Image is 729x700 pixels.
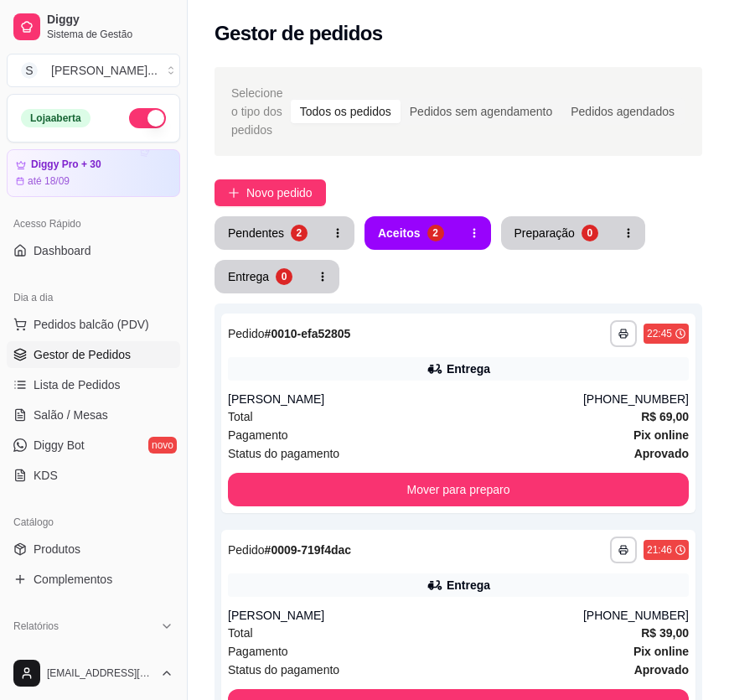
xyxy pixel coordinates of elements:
[21,109,90,127] div: Loja aberta
[34,376,121,393] span: Lista de Pedidos
[228,543,265,557] span: Pedido
[28,174,70,188] article: até 18/09
[228,607,583,624] div: [PERSON_NAME]
[647,543,672,557] div: 21:46
[231,84,289,139] span: Selecione o tipo dos pedidos
[34,571,112,588] span: Complementos
[47,13,173,28] span: Diggy
[447,360,490,377] div: Entrega
[7,566,180,593] a: Complementos
[228,444,339,463] span: Status do pagamento
[583,607,689,624] div: [PHONE_NUMBER]
[7,54,180,87] button: Select a team
[34,407,108,423] span: Salão / Mesas
[47,28,173,41] span: Sistema de Gestão
[501,216,612,250] button: Preparação0
[13,620,59,633] span: Relatórios
[215,20,383,47] h2: Gestor de pedidos
[215,179,326,206] button: Novo pedido
[561,100,684,123] div: Pedidos agendados
[634,447,689,460] strong: aprovado
[21,62,38,79] span: S
[51,62,158,79] div: [PERSON_NAME] ...
[583,391,689,407] div: [PHONE_NUMBER]
[129,108,166,128] button: Alterar Status
[228,661,339,679] span: Status do pagamento
[215,260,306,293] button: Entrega0
[447,577,490,594] div: Entrega
[291,100,401,123] div: Todos os pedidos
[228,391,583,407] div: [PERSON_NAME]
[427,225,444,241] div: 2
[34,242,91,259] span: Dashboard
[7,7,180,47] a: DiggySistema de Gestão
[34,316,149,333] span: Pedidos balcão (PDV)
[7,536,180,563] a: Produtos
[7,509,180,536] div: Catálogo
[291,225,308,241] div: 2
[7,149,180,197] a: Diggy Pro + 30até 18/09
[401,100,561,123] div: Pedidos sem agendamento
[7,462,180,489] a: KDS
[228,225,284,241] div: Pendentes
[215,216,321,250] button: Pendentes2
[364,216,458,250] button: Aceitos2
[34,541,80,557] span: Produtos
[582,225,598,241] div: 0
[228,473,689,506] button: Mover para preparo
[7,237,180,264] a: Dashboard
[34,437,85,454] span: Diggy Bot
[276,268,292,285] div: 0
[34,467,58,484] span: KDS
[514,225,575,241] div: Preparação
[641,410,689,423] strong: R$ 69,00
[7,210,180,237] div: Acesso Rápido
[7,284,180,311] div: Dia a dia
[31,158,101,171] article: Diggy Pro + 30
[228,327,265,340] span: Pedido
[7,311,180,338] button: Pedidos balcão (PDV)
[7,653,180,693] button: [EMAIL_ADDRESS][DOMAIN_NAME]
[246,184,313,202] span: Novo pedido
[7,432,180,459] a: Diggy Botnovo
[641,626,689,640] strong: R$ 39,00
[228,268,269,285] div: Entrega
[228,624,253,642] span: Total
[47,666,153,680] span: [EMAIL_ADDRESS][DOMAIN_NAME]
[633,645,689,658] strong: Pix online
[228,187,240,199] span: plus
[265,543,352,557] strong: # 0009-719f4dac
[633,428,689,442] strong: Pix online
[34,645,144,661] span: Relatórios de vendas
[7,402,180,428] a: Salão / Mesas
[634,663,689,677] strong: aprovado
[7,341,180,368] a: Gestor de Pedidos
[378,225,421,241] div: Aceitos
[647,327,672,340] div: 22:45
[228,426,288,444] span: Pagamento
[7,640,180,666] a: Relatórios de vendas
[228,407,253,426] span: Total
[265,327,351,340] strong: # 0010-efa52805
[34,346,131,363] span: Gestor de Pedidos
[7,371,180,398] a: Lista de Pedidos
[228,642,288,661] span: Pagamento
